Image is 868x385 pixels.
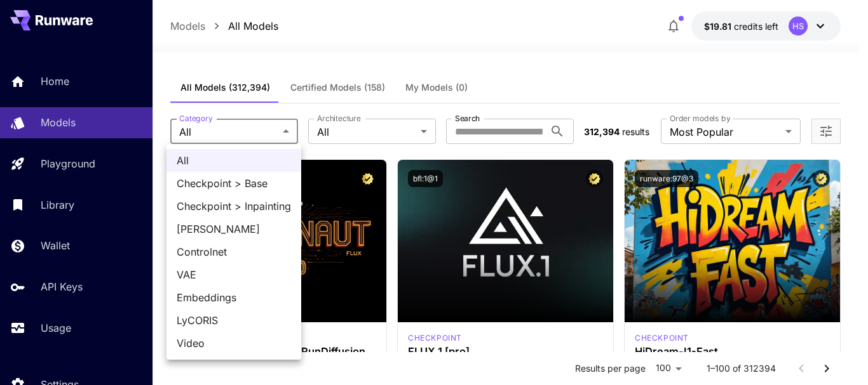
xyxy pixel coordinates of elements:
span: Controlnet [177,244,291,259]
span: Checkpoint > Base [177,176,291,191]
span: [PERSON_NAME] [177,221,291,237]
span: Video [177,336,291,351]
span: LyCORIS [177,313,291,328]
span: Embeddings [177,290,291,305]
span: All [177,153,291,168]
span: VAE [177,267,291,282]
span: Checkpoint > Inpainting [177,199,291,214]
